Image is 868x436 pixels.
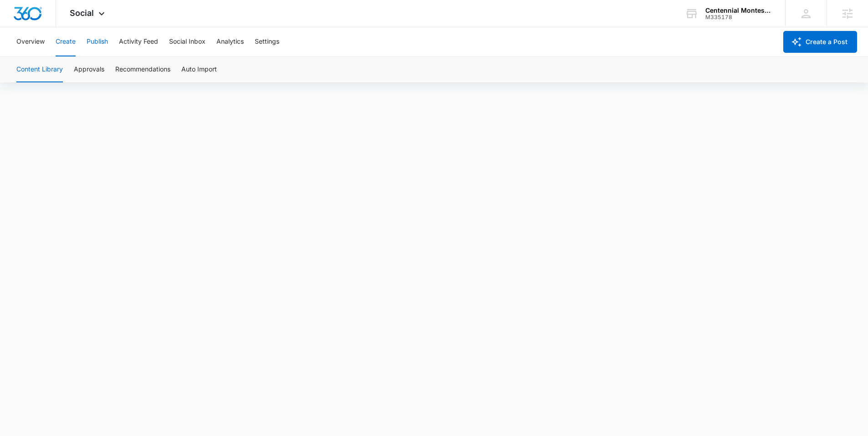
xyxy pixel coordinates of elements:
button: Approvals [74,57,104,82]
button: Overview [16,27,45,56]
button: Settings [255,27,279,56]
button: Publish [87,27,108,56]
span: Social [70,8,94,18]
button: Content Library [16,57,63,82]
button: Activity Feed [119,27,158,56]
button: Recommendations [115,57,170,82]
div: account id [705,14,772,20]
button: Social Inbox [169,27,205,56]
button: Create a Post [783,31,857,53]
button: Auto Import [181,57,217,82]
button: Create [56,27,76,56]
button: Analytics [216,27,244,56]
div: account name [705,7,772,14]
